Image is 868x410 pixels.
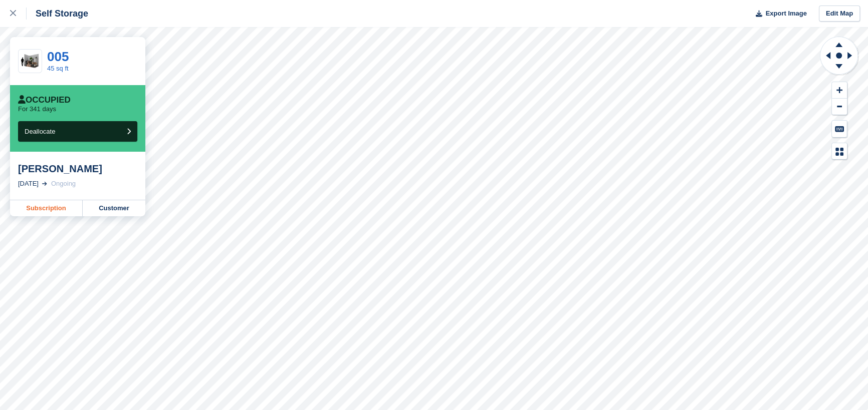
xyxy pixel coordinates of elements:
[819,6,860,22] a: Edit Map
[25,128,55,135] span: Deallocate
[750,6,807,22] button: Export Image
[765,9,806,19] span: Export Image
[10,200,83,216] a: Subscription
[47,65,69,72] a: 45 sq ft
[832,99,847,115] button: Zoom Out
[832,121,847,137] button: Keyboard Shortcuts
[832,143,847,160] button: Map Legend
[83,200,145,216] a: Customer
[18,95,71,105] div: Occupied
[832,82,847,99] button: Zoom In
[18,121,137,142] button: Deallocate
[18,163,137,175] div: [PERSON_NAME]
[47,49,69,64] a: 005
[27,8,88,20] div: Self Storage
[19,53,42,70] img: 40-sqft-unit%20(4).jpg
[42,182,47,186] img: arrow-right-light-icn-cde0832a797a2874e46488d9cf13f60e5c3a73dbe684e267c42b8395dfbc2abf.svg
[18,179,39,189] div: [DATE]
[18,105,56,113] p: For 341 days
[51,179,76,189] div: Ongoing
